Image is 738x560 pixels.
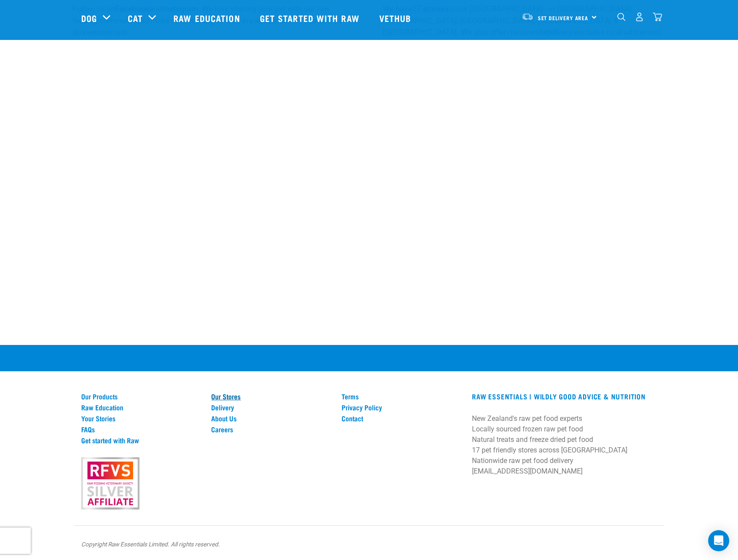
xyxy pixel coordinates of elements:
a: Our Stores [211,392,331,400]
a: Our Products [81,392,201,400]
div: Open Intercom Messenger [708,530,729,551]
a: Terms [342,392,461,400]
p: New Zealand's raw pet food experts Locally sourced frozen raw pet food Natural treats and freeze ... [472,413,657,477]
img: home-icon@2x.png [653,12,662,22]
img: user.png [635,12,644,22]
a: Delivery [211,403,331,411]
a: Privacy Policy [342,403,461,411]
img: home-icon-1@2x.png [617,13,626,21]
a: About Us [211,414,331,422]
a: FAQs [81,425,201,433]
a: Your Stories [81,414,201,422]
img: van-moving.png [522,13,533,21]
a: Cat [128,11,143,25]
a: Raw Education [81,403,201,411]
em: Copyright Raw Essentials Limited. All rights reserved. [81,541,220,548]
img: rfvs.png [77,456,143,511]
h3: RAW ESSENTIALS | Wildly Good Advice & Nutrition [472,392,657,400]
a: Vethub [371,0,422,36]
a: Dog [81,11,97,25]
a: Get started with Raw [81,436,201,444]
a: Contact [342,414,461,422]
a: Careers [211,425,331,433]
a: Raw Education [165,0,251,36]
span: Set Delivery Area [538,16,589,19]
a: Get started with Raw [251,0,371,36]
